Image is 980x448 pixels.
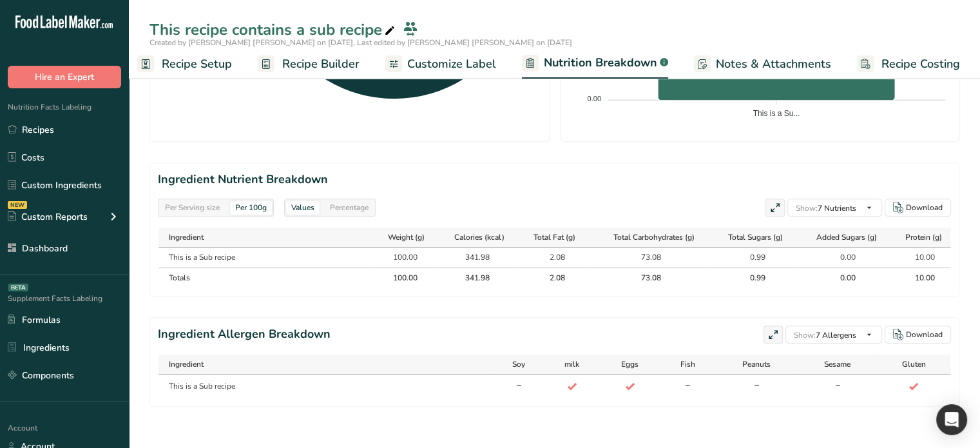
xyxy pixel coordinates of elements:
span: Recipe Builder [282,55,360,73]
span: Protein (g) [905,231,942,243]
span: Total Carbohydrates (g) [613,231,694,243]
span: Added Sugars (g) [816,231,877,243]
span: Weight (g) [388,231,425,243]
span: Total Sugars (g) [728,231,783,243]
button: Show:7 Allergens [785,326,882,344]
span: Eggs [621,358,639,370]
span: Customize Label [407,55,496,73]
span: Calories (kcal) [454,231,504,243]
button: Show:7 Nutrients [787,199,882,217]
div: 10.00 [903,251,935,263]
button: Download [885,326,951,344]
th: Totals [159,267,370,287]
div: 100.00 [385,251,418,263]
span: Gluten [901,358,925,370]
span: Peanuts [742,358,771,370]
div: NEW [8,201,27,209]
div: 2.08 [533,272,565,284]
td: This is a Sub recipe [159,375,493,398]
span: Show: [794,330,816,340]
span: Recipe Setup [162,55,232,73]
span: Sesame [824,358,850,370]
span: Nutrition Breakdown [544,54,657,72]
div: 2.08 [533,251,565,263]
div: Per Serving size [160,200,225,215]
span: Total Fat (g) [533,231,575,243]
div: 341.98 [457,272,490,284]
tspan: This is a Su... [753,109,800,118]
div: 0.99 [733,272,765,284]
span: Ingredient [169,231,204,243]
div: 341.98 [457,251,490,263]
span: Created by [PERSON_NAME] [PERSON_NAME] on [DATE], Last edited by [PERSON_NAME] [PERSON_NAME] on [... [149,37,572,48]
button: Hire an Expert [8,66,121,88]
span: Show: [796,203,818,213]
div: BETA [8,284,28,291]
div: 73.08 [629,251,661,263]
div: Download [906,329,943,340]
div: Open Intercom Messenger [936,404,967,435]
span: Soy [512,358,524,370]
div: Custom Reports [8,210,88,224]
td: This is a Sub recipe [159,248,370,267]
div: 73.08 [629,272,661,284]
div: Values [286,200,320,215]
span: Fish [680,358,695,370]
a: Recipe Setup [137,50,232,79]
div: This recipe contains a sub recipe [149,18,398,41]
span: Ingredient [169,358,204,370]
div: 0.99 [733,251,765,263]
div: 0.00 [823,251,856,263]
tspan: 0.00 [588,94,601,102]
span: 7 Allergens [794,330,856,340]
a: Nutrition Breakdown [522,48,668,79]
h2: Ingredient Allergen Breakdown [158,326,331,344]
a: Notes & Attachments [694,50,831,79]
div: 100.00 [385,272,418,284]
span: Recipe Costing [881,55,960,73]
h2: Ingredient Nutrient Breakdown [158,171,951,188]
span: Notes & Attachments [716,55,831,73]
span: 7 Nutrients [796,203,856,213]
div: Download [906,202,943,213]
a: Recipe Costing [857,50,960,79]
a: Customize Label [385,50,496,79]
div: Percentage [325,200,374,215]
span: milk [564,358,579,370]
button: Download [885,199,951,217]
div: Per 100g [230,200,272,215]
div: 10.00 [903,272,935,284]
div: 0.00 [823,272,856,284]
a: Recipe Builder [258,50,360,79]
